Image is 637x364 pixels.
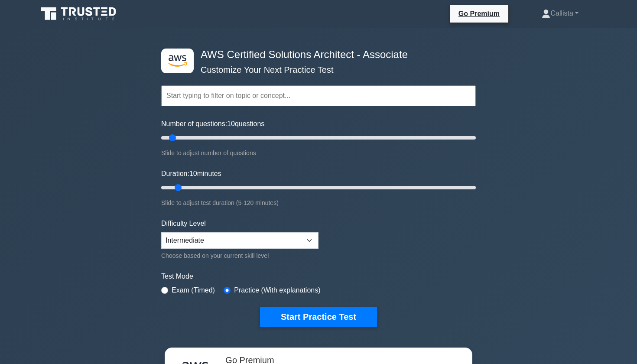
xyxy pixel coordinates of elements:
span: 10 [227,120,235,127]
button: Start Practice Test [260,307,377,327]
label: Duration: minutes [161,169,221,179]
div: Slide to adjust number of questions [161,148,476,158]
label: Test Mode [161,271,476,282]
a: Callista [521,5,599,22]
label: Exam (Timed) [172,285,215,296]
h4: AWS Certified Solutions Architect - Associate [197,49,433,61]
input: Start typing to filter on topic or concept... [161,85,476,106]
span: 10 [189,170,197,177]
a: Go Premium [453,8,505,19]
div: Choose based on your current skill level [161,250,318,261]
label: Practice (With explanations) [234,285,320,296]
label: Difficulty Level [161,218,206,229]
label: Number of questions: questions [161,119,264,129]
div: Slide to adjust test duration (5-120 minutes) [161,198,476,208]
